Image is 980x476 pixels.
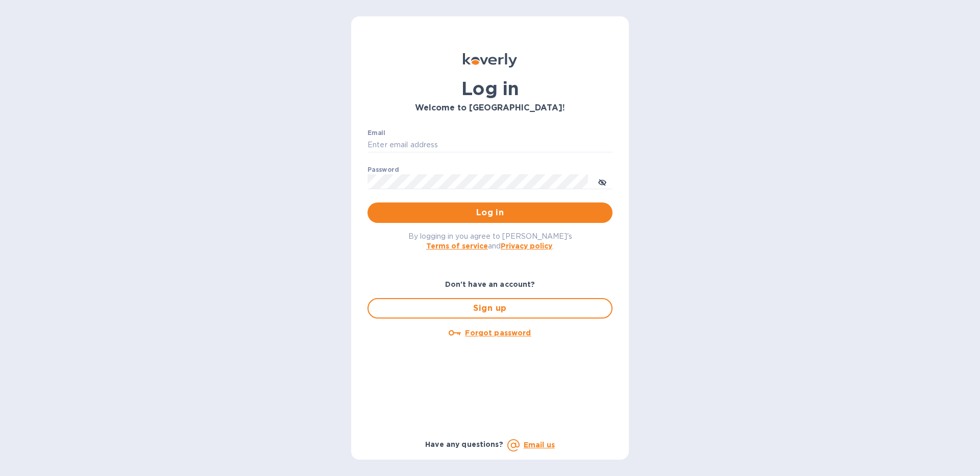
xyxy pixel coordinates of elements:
[425,440,503,448] b: Have any questions?
[367,78,612,99] h1: Log in
[592,171,612,192] button: toggle password visibility
[408,232,572,250] span: By logging in you agree to [PERSON_NAME]'s and .
[377,302,603,314] span: Sign up
[426,242,488,250] a: Terms of service
[501,242,552,250] a: Privacy policy
[524,441,555,449] a: Email us
[367,138,612,153] input: Enter email address
[376,207,604,219] span: Log in
[367,103,612,113] h3: Welcome to [GEOGRAPHIC_DATA]!
[367,130,385,136] label: Email
[367,298,612,319] button: Sign up
[367,167,399,173] label: Password
[367,202,612,223] button: Log in
[463,53,517,67] img: Koverly
[445,280,535,288] b: Don't have an account?
[465,329,531,337] u: Forgot password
